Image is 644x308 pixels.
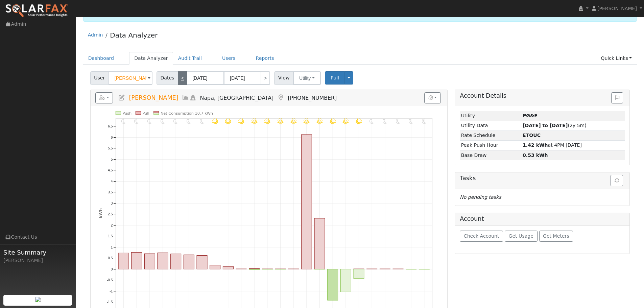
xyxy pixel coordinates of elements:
[108,190,113,194] text: 3.5
[460,175,625,182] h5: Tasks
[173,52,207,65] a: Audit Trail
[108,146,113,150] text: 5.5
[144,254,155,269] rect: onclick=""
[370,118,375,124] i: 7PM - Clear
[422,118,427,124] i: 11PM - MostlyClear
[523,152,548,158] strong: 0.53 kWh
[460,131,521,140] td: Rate Schedule
[212,118,218,124] i: 7AM - Clear
[314,269,325,269] rect: onclick=""
[419,269,430,269] rect: onclick=""
[354,269,364,269] rect: onclick=""
[210,265,220,269] rect: onclick=""
[288,269,299,269] rect: onclick=""
[35,297,41,302] img: retrieve
[129,52,173,65] a: Data Analyzer
[107,300,113,304] text: -1.5
[278,118,283,124] i: 12PM - Clear
[331,75,339,80] span: Pull
[251,52,279,65] a: Reports
[288,95,337,101] span: [PHONE_NUMBER]
[184,255,194,269] rect: onclick=""
[367,269,377,269] rect: onclick=""
[200,118,205,124] i: 6AM - Clear
[182,94,189,101] a: Multi-Series Graph
[460,194,501,200] i: No pending tasks
[343,118,349,124] i: 5PM - Clear
[121,118,126,124] i: 12AM - Clear
[509,233,533,239] span: Get Usage
[161,111,213,116] text: Net Consumption 10.7 kWh
[325,71,345,85] button: Pull
[161,118,165,124] i: 3AM - Clear
[98,208,103,218] text: kWh
[275,269,286,269] rect: onclick=""
[3,248,72,257] span: Site Summary
[356,118,362,124] i: 6PM - MostlyClear
[302,135,312,269] rect: onclick=""
[225,118,231,124] i: 8AM - Clear
[158,253,168,269] rect: onclick=""
[108,168,113,172] text: 4.5
[275,269,286,269] rect: onclick=""
[178,71,187,85] a: <
[129,94,178,101] span: [PERSON_NAME]
[523,113,538,118] strong: ID: 16764772, authorized: 05/19/25
[187,118,191,124] i: 5AM - Clear
[464,233,499,239] span: Check Account
[3,257,72,264] div: [PERSON_NAME]
[109,71,152,85] input: Select a User
[460,150,521,160] td: Base Draw
[173,118,178,124] i: 4AM - Clear
[171,254,181,269] rect: onclick=""
[409,118,414,124] i: 10PM - MostlyClear
[522,140,625,150] td: at 4PM [DATE]
[354,269,364,279] rect: onclick=""
[238,118,244,124] i: 9AM - Clear
[328,269,338,300] rect: onclick=""
[110,31,158,39] a: Data Analyzer
[293,71,321,85] button: Utility
[304,118,310,124] i: 2PM - Clear
[523,142,548,148] strong: 1.42 kWh
[460,215,484,222] h5: Account
[460,121,521,131] td: Utility Data
[118,253,129,269] rect: onclick=""
[90,71,109,85] span: User
[197,256,207,269] rect: onclick=""
[317,118,323,124] i: 3PM - Clear
[108,212,113,216] text: 2.5
[314,218,325,269] rect: onclick=""
[111,179,113,183] text: 4
[406,269,416,269] rect: onclick=""
[108,234,113,238] text: 1.5
[223,266,234,269] rect: onclick=""
[396,118,401,124] i: 9PM - MostlyClear
[107,278,113,282] text: -0.5
[543,233,569,239] span: Get Meters
[460,140,521,150] td: Peak Push Hour
[157,71,178,85] span: Dates
[291,118,296,124] i: 1PM - Clear
[134,118,139,124] i: 1AM - Clear
[236,269,246,269] rect: onclick=""
[611,175,623,186] button: Refresh
[132,252,142,269] rect: onclick=""
[217,52,241,65] a: Users
[111,135,113,139] text: 6
[330,118,336,124] i: 4PM - Clear
[189,94,197,101] a: Login As (last Never)
[110,289,113,293] text: -1
[122,111,132,116] text: Push
[108,256,113,260] text: 0.5
[262,269,273,269] rect: onclick=""
[111,267,113,271] text: 0
[505,231,538,242] button: Get Usage
[118,94,125,101] a: Edit User (30456)
[383,118,388,124] i: 8PM - MostlyClear
[380,269,390,269] rect: onclick=""
[142,111,149,116] text: Pull
[261,71,270,85] a: >
[274,71,293,85] span: View
[111,201,113,205] text: 3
